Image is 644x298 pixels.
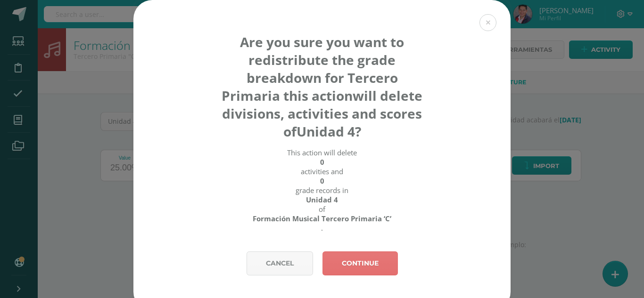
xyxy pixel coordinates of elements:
strong: 0 [320,157,324,167]
strong: Formación Musical Tercero Primaria ‘C’ [253,214,391,223]
a: Cancel [247,251,313,275]
a: Continue [322,251,398,275]
div: This action will delete activities and grade records in of . [218,148,427,233]
strong: Unidad 4 [306,195,338,204]
strong: 0 [320,176,324,185]
button: Close (Esc) [479,14,496,31]
h4: Are you sure you want to redistribute the grade breakdown for Tercero Primaria this action Unidad 4? [218,33,427,140]
strong: will delete divisions, activities and scores of [222,87,422,140]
